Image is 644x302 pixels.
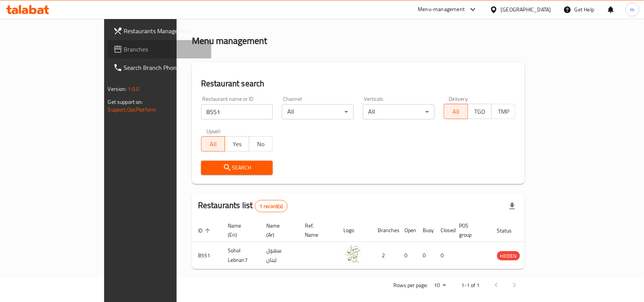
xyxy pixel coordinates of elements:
h2: Restaurant search [201,78,515,89]
span: Get support on: [108,97,143,107]
th: Branches [372,219,398,242]
span: ID [198,226,213,235]
span: No [252,139,270,150]
span: Menu management [225,10,276,19]
div: Rows per page: [431,280,449,291]
td: 0 [398,242,417,269]
td: 2 [372,242,398,269]
span: m [630,5,635,14]
span: Branches [124,45,206,54]
td: Sohol Lebnan7 [222,242,260,269]
div: Total records count [255,200,288,212]
label: Upsell [206,129,221,134]
span: 1 record(s) [255,203,288,210]
td: سهول لبنان [260,242,299,269]
button: All [201,136,225,152]
a: Search Branch Phone [107,58,212,77]
p: Rows per page: [393,281,428,290]
th: Closed [435,219,453,242]
button: Search [201,161,273,175]
span: Name (En) [228,221,251,239]
span: All [447,106,465,117]
a: Support.OpsPlatform [108,105,156,115]
th: Logo [337,219,372,242]
span: Yes [228,139,246,150]
div: Menu-management [418,5,465,14]
button: No [249,136,273,152]
span: HIDDEN [497,252,520,260]
span: Name (Ar) [266,221,290,239]
span: TMP [495,106,512,117]
table: enhanced table [192,219,557,269]
td: 0 [417,242,435,269]
span: Restaurants Management [124,26,206,36]
span: 1.0.0 [128,84,140,94]
a: Restaurants Management [107,22,212,40]
button: Yes [225,136,249,152]
label: Delivery [449,96,468,102]
input: Search for restaurant name or ID.. [201,104,273,120]
div: [GEOGRAPHIC_DATA] [501,5,551,14]
span: TGO [471,106,489,117]
button: TMP [491,104,515,119]
div: All [282,104,354,120]
li: / [219,10,222,19]
span: Ref. Name [305,221,328,239]
button: All [444,104,468,119]
th: Busy [417,219,435,242]
div: Export file [503,197,522,215]
span: Search Branch Phone [124,63,206,72]
span: All [204,139,222,150]
div: All [363,104,435,120]
span: POS group [459,221,482,239]
h2: Menu management [192,35,267,47]
button: TGO [468,104,492,119]
span: Version: [108,84,127,94]
span: Status [497,226,522,235]
h2: Restaurants list [198,200,288,212]
p: 1-1 of 1 [461,281,480,290]
td: 0 [435,242,453,269]
span: Search [207,163,267,173]
a: Branches [107,40,212,58]
div: HIDDEN [497,251,520,260]
img: Sohol Lebnan7 [343,244,362,263]
th: Open [398,219,417,242]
